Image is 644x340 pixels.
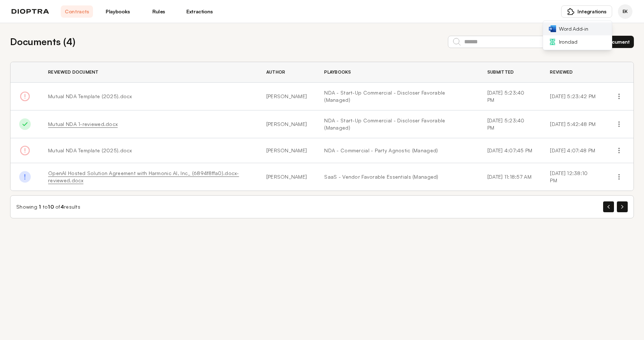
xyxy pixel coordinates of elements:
td: [DATE] 5:23:42 PM [541,83,605,110]
a: Playbooks [102,5,134,18]
span: Ironclad [559,38,577,45]
img: word [549,25,556,32]
img: logo [12,9,49,14]
td: [PERSON_NAME] [258,110,316,138]
img: Done [19,171,31,183]
h2: Documents ( 4 ) [10,35,75,49]
button: Integrations [561,5,612,18]
td: [DATE] 11:18:57 AM [479,163,542,191]
a: Word Add-in [543,22,612,35]
th: Playbooks [315,62,479,83]
a: NDA - Start-Up Commercial - Discloser Favorable (Managed) [324,117,470,131]
a: SaaS - Vendor Favorable Essentials (Managed) [324,173,470,180]
span: Mutual NDA Template (2025).docx [48,147,132,153]
td: [DATE] 5:23:40 PM [479,83,542,110]
td: [DATE] 5:42:48 PM [541,110,605,138]
td: [DATE] 12:38:10 PM [541,163,605,191]
a: Extractions [183,5,216,18]
th: Author [258,62,316,83]
img: ironclad [549,38,556,45]
span: 4 [60,204,64,210]
a: NDA - Commercial - Party Agnostic (Managed) [324,147,470,154]
td: [DATE] 5:23:40 PM [479,110,542,138]
a: Mutual NDA 1-reviewed.docx [48,121,118,127]
td: [PERSON_NAME] [258,163,316,191]
th: Submitted [479,62,542,83]
a: OpenAI Hosted Solution Agreement with Harmonic AI, Inc_ (6894f8ffa0).docx-reviewed.docx [48,170,239,183]
td: [PERSON_NAME] [258,138,316,163]
button: Next [617,201,628,212]
img: puzzle [567,8,575,15]
a: Rules [143,5,175,18]
th: Reviewed [541,62,605,83]
a: Contracts [61,5,93,18]
span: 1 [39,204,41,210]
a: NDA - Start-Up Commercial - Discloser Favorable (Managed) [324,89,470,104]
td: [PERSON_NAME] [258,83,316,110]
span: Integrations [577,8,606,15]
img: Done [19,118,31,130]
td: [DATE] 4:07:48 PM [541,138,605,163]
div: Showing to of results [16,203,80,210]
div: Eric Kim [618,4,632,19]
span: Word Add-in [559,25,588,32]
th: Reviewed Document [39,62,258,83]
span: 10 [48,204,54,210]
td: [DATE] 4:07:45 PM [479,138,542,163]
button: Previous [603,201,614,212]
span: EK [623,9,628,14]
span: Mutual NDA Template (2025).docx [48,93,132,99]
button: Ironclad [543,35,612,48]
